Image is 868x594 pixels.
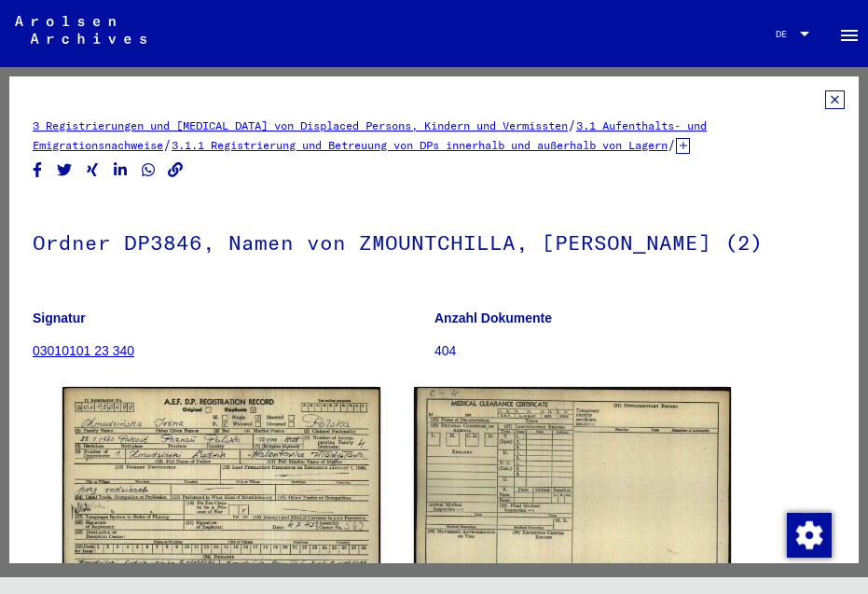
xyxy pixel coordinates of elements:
button: Share on WhatsApp [139,159,158,182]
a: 3 Registrierungen und [MEDICAL_DATA] von Displaced Persons, Kindern und Vermissten [33,118,568,132]
mat-icon: Side nav toggle icon [838,24,861,47]
button: Toggle sidenav [831,15,868,52]
p: 404 [434,341,835,361]
img: 001.jpg [62,387,380,587]
img: Zustimmung ändern [787,513,832,558]
span: / [568,117,576,133]
span: / [163,136,172,153]
div: Zustimmung ändern [786,512,831,557]
button: Share on Facebook [28,159,48,182]
a: 03010101 23 340 [33,343,134,358]
a: 3.1.1 Registrierung und Betreuung von DPs innerhalb und außerhalb von Lagern [172,138,668,152]
button: Share on LinkedIn [111,159,131,182]
b: Anzahl Dokumente [434,311,552,325]
img: 002.jpg [414,387,732,589]
b: Signatur [33,311,86,325]
button: Copy link [166,159,186,182]
button: Share on Xing [83,159,103,182]
img: Arolsen_neg.svg [15,16,146,44]
button: Share on Twitter [55,159,75,182]
span: DE [776,29,796,39]
h1: Ordner DP3846, Namen von ZMOUNTCHILLA, [PERSON_NAME] (2) [33,200,835,282]
span: / [668,136,676,153]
